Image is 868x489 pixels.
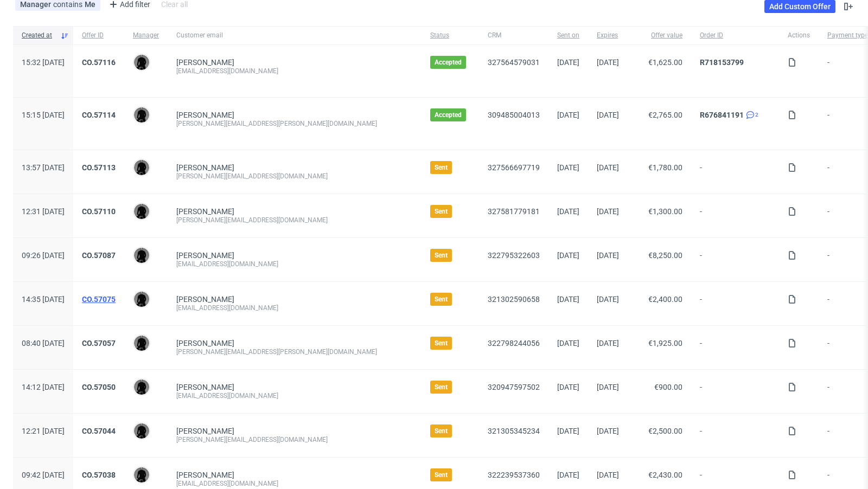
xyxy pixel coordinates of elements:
[648,58,682,67] span: €1,625.00
[597,295,619,304] span: [DATE]
[648,295,682,304] span: €2,400.00
[557,251,579,260] span: [DATE]
[827,31,868,40] span: Payment type
[827,295,868,312] span: -
[176,391,413,400] div: [EMAIL_ADDRESS][DOMAIN_NAME]
[648,471,682,479] span: €2,430.00
[557,471,579,479] span: [DATE]
[176,172,413,181] div: [PERSON_NAME][EMAIL_ADDRESS][DOMAIN_NAME]
[827,427,868,444] span: -
[435,111,462,119] span: Accepted
[176,339,234,348] a: [PERSON_NAME]
[744,111,758,119] a: 2
[488,383,540,391] a: 320947597502
[176,163,234,172] a: [PERSON_NAME]
[22,58,65,67] span: 15:32 [DATE]
[597,251,619,260] span: [DATE]
[700,111,744,119] a: R676841191
[430,31,470,40] span: Status
[597,427,619,435] span: [DATE]
[22,207,65,216] span: 12:31 [DATE]
[557,163,579,172] span: [DATE]
[827,251,868,268] span: -
[176,304,413,312] div: [EMAIL_ADDRESS][DOMAIN_NAME]
[700,383,770,400] span: -
[648,163,682,172] span: €1,780.00
[700,295,770,312] span: -
[700,427,770,444] span: -
[22,251,65,260] span: 09:26 [DATE]
[435,207,448,216] span: Sent
[597,111,619,119] span: [DATE]
[827,383,868,400] span: -
[557,295,579,304] span: [DATE]
[597,207,619,216] span: [DATE]
[176,471,234,479] a: [PERSON_NAME]
[700,339,770,356] span: -
[488,339,540,348] a: 322798244056
[176,251,234,260] a: [PERSON_NAME]
[134,204,149,219] img: Dawid Urbanowicz
[488,163,540,172] a: 327566697719
[176,435,413,444] div: [PERSON_NAME][EMAIL_ADDRESS][DOMAIN_NAME]
[700,207,770,224] span: -
[82,163,116,172] a: CO.57113
[133,31,159,40] span: Manager
[176,207,234,216] a: [PERSON_NAME]
[176,31,413,40] span: Customer email
[176,260,413,268] div: [EMAIL_ADDRESS][DOMAIN_NAME]
[176,111,234,119] a: [PERSON_NAME]
[700,471,770,488] span: -
[827,207,868,224] span: -
[648,207,682,216] span: €1,300.00
[700,31,770,40] span: Order ID
[22,427,65,435] span: 12:21 [DATE]
[82,58,116,67] a: CO.57116
[488,111,540,119] a: 309485004013
[788,31,810,40] span: Actions
[22,111,65,119] span: 15:15 [DATE]
[82,31,116,40] span: Offer ID
[488,471,540,479] a: 322239537360
[82,383,116,391] a: CO.57050
[82,295,116,304] a: CO.57075
[435,58,462,67] span: Accepted
[22,163,65,172] span: 13:57 [DATE]
[82,339,116,348] a: CO.57057
[755,111,758,119] span: 2
[435,295,448,304] span: Sent
[435,163,448,172] span: Sent
[82,471,116,479] a: CO.57038
[636,31,682,40] span: Offer value
[557,383,579,391] span: [DATE]
[435,383,448,391] span: Sent
[134,55,149,70] img: Dawid Urbanowicz
[597,383,619,391] span: [DATE]
[176,67,413,75] div: [EMAIL_ADDRESS][DOMAIN_NAME]
[827,471,868,488] span: -
[557,31,579,40] span: Sent on
[557,339,579,348] span: [DATE]
[488,427,540,435] a: 321305345234
[82,111,116,119] a: CO.57114
[700,58,744,67] a: R718153799
[597,471,619,479] span: [DATE]
[134,248,149,263] img: Dawid Urbanowicz
[134,379,149,395] img: Dawid Urbanowicz
[22,383,65,391] span: 14:12 [DATE]
[700,251,770,268] span: -
[176,383,234,391] a: [PERSON_NAME]
[648,111,682,119] span: €2,765.00
[654,383,682,391] span: €900.00
[597,339,619,348] span: [DATE]
[435,251,448,260] span: Sent
[176,295,234,304] a: [PERSON_NAME]
[134,423,149,439] img: Dawid Urbanowicz
[488,58,540,67] a: 327564579031
[435,427,448,435] span: Sent
[827,58,868,84] span: -
[176,216,413,224] div: [PERSON_NAME][EMAIL_ADDRESS][DOMAIN_NAME]
[134,107,149,123] img: Dawid Urbanowicz
[435,339,448,348] span: Sent
[82,251,116,260] a: CO.57087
